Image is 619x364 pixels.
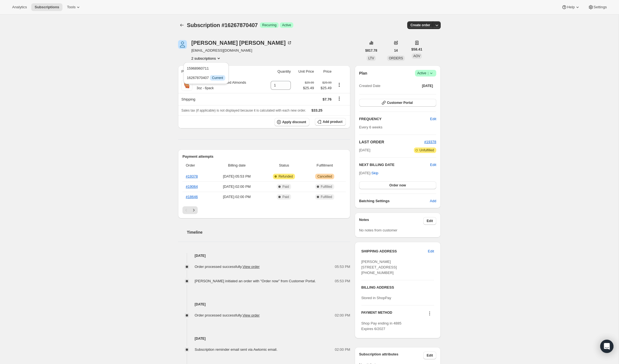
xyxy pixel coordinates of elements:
[423,352,436,359] button: Edit
[335,96,344,102] button: Shipping actions
[424,140,436,144] a: #19378
[335,347,350,352] span: 02:00 PM
[187,230,350,235] h2: Timeline
[359,147,370,153] span: [DATE]
[186,195,198,199] a: #18646
[323,97,332,101] span: $7.76
[359,139,424,145] h2: LAST ORDER
[190,206,198,214] button: Next
[368,169,382,178] button: Skip
[185,64,227,73] button: 15968960711
[335,82,344,88] button: Product actions
[359,198,430,204] h6: Batching Settings
[585,3,610,11] button: Settings
[361,296,391,300] span: Stored in ShopPay
[359,116,430,122] h2: FREQUENCY
[187,22,258,28] span: Subscription #16267870407
[335,313,350,318] span: 02:00 PM
[275,118,310,126] button: Apply discount
[321,184,332,189] span: Fulfilled
[317,85,332,91] span: $25.49
[427,353,433,358] span: Edit
[359,83,380,89] span: Created Date
[178,40,187,49] span: Sarah Mata Gabor
[427,197,440,205] button: Add
[558,3,583,11] button: Help
[195,313,260,317] span: Order processed successfully.
[361,285,434,290] h3: BILLING ADDRESS
[428,249,434,254] span: Edit
[359,217,424,225] h3: Notes
[428,71,429,75] span: |
[321,195,332,199] span: Fulfilled
[411,23,430,27] span: Create order
[187,76,225,80] span: 16267870407
[430,162,436,168] button: Edit
[213,184,261,189] span: [DATE] · 02:00 PM
[182,206,346,214] nav: Pagination
[186,184,198,189] a: #19064
[191,56,221,61] button: Product actions
[323,120,342,124] span: Add product
[424,139,436,145] button: #19378
[195,347,278,352] span: Subscription reminder email sent via Awtomic email.
[185,73,227,82] button: 16267870407 InfoCurrent
[282,120,306,124] span: Apply discount
[427,115,440,123] button: Edit
[422,84,433,88] span: [DATE]
[195,265,260,269] span: Order processed successfully.
[191,48,292,53] span: [EMAIL_ADDRESS][DOMAIN_NAME]
[359,228,398,232] span: No notes from customer
[213,163,261,168] span: Billing date
[430,116,436,122] span: Edit
[359,70,367,76] h2: Plan
[186,174,198,178] a: #19378
[278,174,293,179] span: Refunded
[419,82,436,90] button: [DATE]
[181,109,306,112] span: Sales tax (if applicable) is not displayed because it is calculated with each new order.
[427,219,433,223] span: Edit
[178,65,264,78] th: Product
[359,125,383,129] span: Every 6 weeks
[213,194,261,200] span: [DATE] · 02:00 PM
[425,247,437,256] button: Edit
[322,81,331,84] small: $29.99
[335,278,350,284] span: 05:53 PM
[213,174,261,179] span: [DATE] · 05:53 PM
[335,264,350,270] span: 05:53 PM
[361,321,401,331] span: Shop Pay ending in 4885 Expires 6/2027
[430,198,436,204] span: Add
[305,81,314,84] small: $29.99
[361,249,428,254] h3: SHIPPING ADDRESS
[359,171,378,175] span: [DATE] ·
[67,5,75,9] span: Tools
[187,66,209,70] span: 15968960711
[262,23,276,27] span: Recurring
[389,56,403,60] span: ORDERS
[195,279,316,283] span: [PERSON_NAME] initiated an order with "Order now" from Customer Portal.
[264,163,304,168] span: Status
[191,40,292,46] div: [PERSON_NAME] [PERSON_NAME]
[212,76,223,80] span: Current
[292,65,316,78] th: Unit Price
[423,217,436,225] button: Edit
[182,154,346,159] h2: Payment attempts
[178,253,350,259] h4: [DATE]
[282,195,289,199] span: Paid
[178,93,264,105] th: Shipping
[264,65,292,78] th: Quantity
[178,336,350,341] h4: [DATE]
[413,54,420,58] span: AOV
[178,21,186,29] button: Subscriptions
[64,3,84,11] button: Tools
[178,302,350,307] h4: [DATE]
[182,159,211,172] th: Order
[359,99,436,107] button: Customer Portal
[242,265,260,269] a: View order
[315,118,346,126] button: Add product
[303,85,314,91] span: $25.49
[407,21,433,29] button: Create order
[35,5,59,9] span: Subscriptions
